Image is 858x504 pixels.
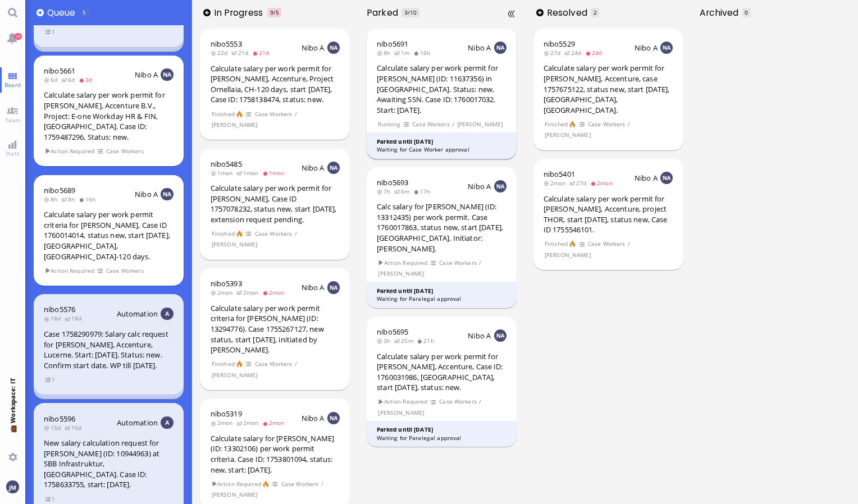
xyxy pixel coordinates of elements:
span: 24d [585,49,606,57]
span: 3h [377,337,394,345]
div: New salary calculation request for [PERSON_NAME] (ID: 10944963) at SBB Infrastruktur, [GEOGRAPHIC... [44,438,174,490]
span: Case Workers [281,479,319,489]
img: NA [660,42,673,54]
span: 1mon [236,169,262,177]
div: Waiting for Case Worker approval [377,145,507,154]
img: NA [327,42,340,54]
span: 16h [413,49,434,57]
span: Nibo A [468,331,491,341]
span: / [451,120,455,129]
span: nibo5393 [211,278,242,288]
span: Team [2,116,24,124]
span: Automation [117,309,158,319]
img: NA [327,412,340,424]
div: Calculate salary per work permit for [PERSON_NAME], Accenture, case 1757675122, status new, start... [544,63,673,115]
div: Calculate salary per work permit for [PERSON_NAME], Case ID 1757078232, status new, start [DATE],... [211,183,340,224]
img: NA [327,281,340,294]
span: 1mon [211,169,236,177]
span: 2mon [590,179,616,187]
span: [PERSON_NAME] [378,269,425,278]
img: NA [327,162,340,174]
span: Case Workers [587,239,626,249]
div: Calculate salary per work permit for [PERSON_NAME] (ID: 11637356) in [GEOGRAPHIC_DATA]. Status: n... [377,63,506,115]
a: nibo5695 [377,327,408,337]
span: Action Required [378,258,428,268]
span: 15d [44,424,65,432]
span: In progress [214,6,267,19]
div: Calculate salary per work permit for [PERSON_NAME], Accenture, Case ID: 1760031986, [GEOGRAPHIC_D... [377,351,506,393]
span: 3d [79,76,96,84]
a: nibo5693 [377,177,408,187]
span: 5 [83,8,86,16]
span: 1m [394,49,413,57]
span: 17h [413,187,434,195]
span: 2mon [262,419,288,427]
span: 18d [44,314,65,322]
span: / [478,258,482,268]
span: Case Workers [439,397,477,406]
a: nibo5576 [44,304,75,314]
span: / [294,229,298,239]
a: nibo5691 [377,39,408,49]
div: Calculate salary for [PERSON_NAME] (ID: 13302106) per work permit criteria. Case ID: 1753801094, ... [211,433,340,475]
span: Finished [544,239,568,249]
span: 8h [377,49,394,57]
img: NA [494,180,506,193]
span: 2mon [236,419,262,427]
div: Waiting for Paralegal approval [377,295,507,303]
span: / [478,397,482,406]
span: 2mon [236,288,262,296]
img: NA [660,172,673,184]
span: 3 [404,8,408,16]
span: [PERSON_NAME] [544,250,591,260]
span: / [321,479,324,489]
button: Add [536,9,544,16]
span: Finished [211,359,235,369]
a: nibo5319 [211,409,242,419]
span: Nibo A [302,282,325,292]
a: nibo5596 [44,414,75,424]
span: Finished [211,229,235,239]
span: [PERSON_NAME] [378,408,425,418]
div: Parked until [DATE] [377,287,507,295]
span: Case Workers [106,146,144,156]
div: Calculate salary per work permit for [PERSON_NAME], Accenture, Project Ornellaia, CH-120 days, st... [211,63,340,105]
span: [PERSON_NAME] [211,240,258,249]
div: Waiting for Paralegal approval [377,434,507,442]
img: You [6,480,19,493]
span: [PERSON_NAME] [457,120,503,129]
span: Case Workers [587,120,626,129]
div: Calc salary for [PERSON_NAME] (ID: 13312435) per work permit. Case 1760017863, status new, start ... [377,201,506,254]
span: Nibo A [302,163,325,173]
span: 18d [65,314,85,322]
a: nibo5401 [544,169,575,179]
span: Nibo A [468,181,491,191]
span: Nibo A [135,189,158,199]
img: NA [494,42,506,54]
span: 27d [544,49,564,57]
span: 💼 Workspace: IT [8,423,17,448]
span: / [627,239,631,249]
span: 21d [252,49,273,57]
a: nibo5661 [44,66,75,76]
span: Action Required [44,266,95,276]
span: Action Required [44,146,95,156]
span: [PERSON_NAME] [211,490,258,500]
a: nibo5553 [211,39,242,49]
span: 27d [569,179,590,187]
button: Add [203,9,211,16]
span: Running [378,120,401,129]
div: Calculate salary per work permit criteria for [PERSON_NAME] (ID: 13294776). Case 1755267127, new ... [211,303,340,355]
span: Action Required [378,397,428,406]
span: 2mon [544,179,569,187]
img: Aut [161,416,173,429]
span: Nibo A [635,173,658,183]
div: Calculate salary per work permit criteria for [PERSON_NAME], Case ID 1760014014, status new, star... [44,209,174,262]
span: 24d [564,49,585,57]
span: [PERSON_NAME] [544,130,591,140]
span: Nibo A [468,43,491,53]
